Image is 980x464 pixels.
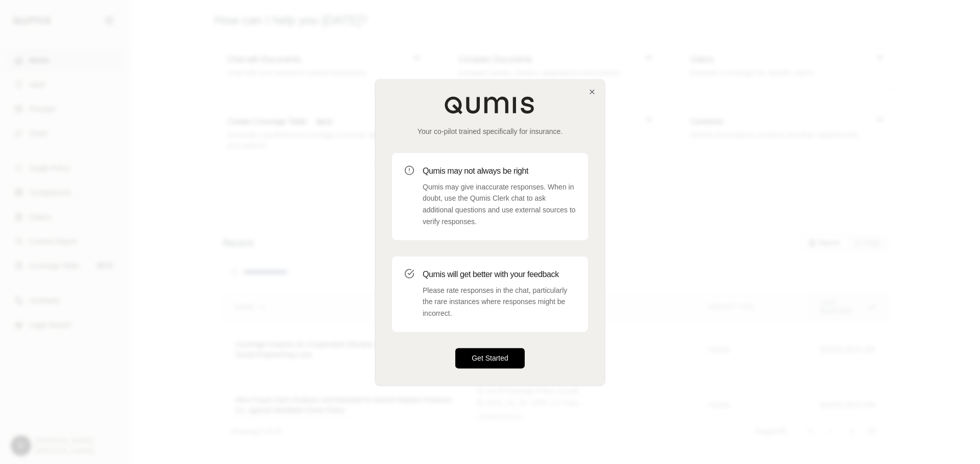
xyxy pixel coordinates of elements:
h3: Qumis may not always be right [423,165,576,177]
h3: Qumis will get better with your feedback [423,268,576,281]
img: Qumis Logo [444,96,536,114]
p: Qumis may give inaccurate responses. When in doubt, use the Qumis Clerk chat to ask additional qu... [423,181,576,228]
p: Your co-pilot trained specifically for insurance. [392,126,588,137]
button: Get Started [455,348,525,368]
p: Please rate responses in the chat, particularly the rare instances where responses might be incor... [423,285,576,319]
